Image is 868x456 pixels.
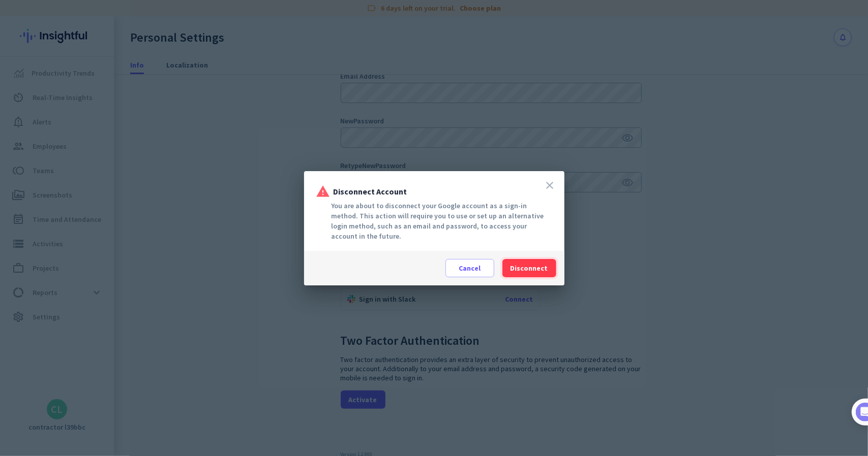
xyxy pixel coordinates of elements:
[502,259,556,277] button: Disconnect
[459,263,481,273] span: Cancel
[316,184,331,199] i: warning
[445,259,494,277] button: Cancel
[334,187,407,196] span: Disconnect Account
[511,263,548,273] span: Disconnect
[316,201,552,241] div: You are about to disconnect your Google account as a sign-in method. This action will require you...
[544,179,556,191] i: close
